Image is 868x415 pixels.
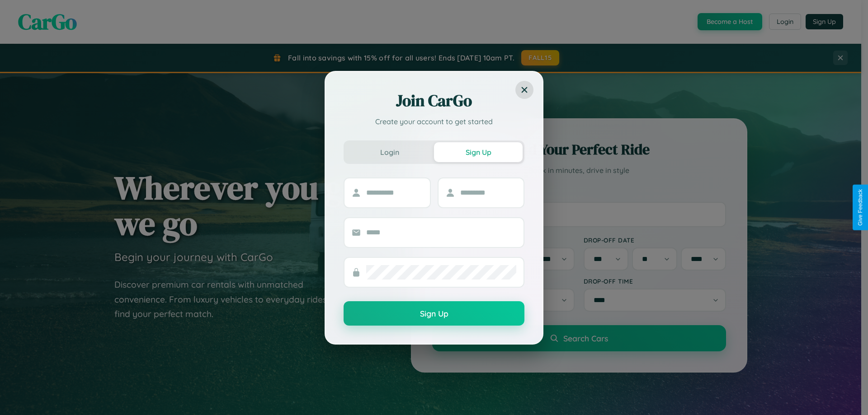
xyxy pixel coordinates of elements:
[345,142,434,162] button: Login
[344,90,524,112] h2: Join CarGo
[344,301,524,326] button: Sign Up
[344,116,524,127] p: Create your account to get started
[434,142,523,162] button: Sign Up
[857,189,863,226] div: Give Feedback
